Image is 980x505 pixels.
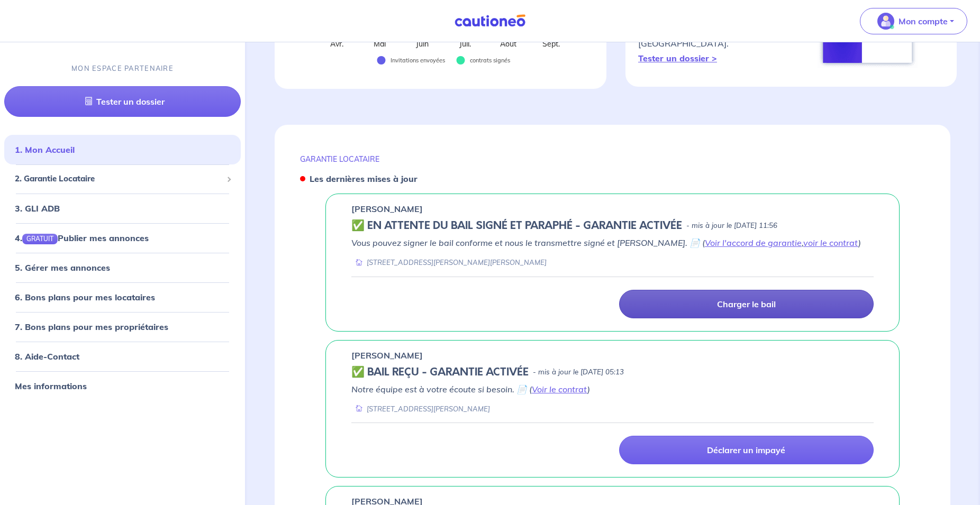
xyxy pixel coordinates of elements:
p: [PERSON_NAME] [351,203,423,215]
p: - mis à jour le [DATE] 05:13 [533,367,624,378]
p: GARANTIE LOCATAIRE [300,154,925,164]
img: Cautioneo [450,14,530,27]
div: 8. Aide-Contact [4,345,241,366]
h5: ✅️️️ EN ATTENTE DU BAIL SIGNÉ ET PARAPHÉ - GARANTIE ACTIVÉE [351,219,682,232]
a: 7. Bons plans pour mes propriétaires [15,321,168,332]
text: Avr. [330,39,343,49]
a: 5. Gérer mes annonces [15,262,110,272]
button: illu_account_valid_menu.svgMon compte [860,8,967,34]
text: Juin [415,39,429,49]
div: 5. Gérer mes annonces [4,256,241,278]
div: state: CONTRACT-VALIDATED, Context: IN-MANAGEMENT,IS-GL-CAUTION [351,366,874,379]
a: 3. GLI ADB [15,203,60,213]
text: Août [500,39,516,49]
div: 6. Bons plans pour mes locataires [4,286,241,307]
img: illu_account_valid_menu.svg [877,13,894,30]
div: 7. Bons plans pour mes propriétaires [4,316,241,337]
a: Charger le bail [619,290,874,318]
div: Mes informations [4,375,241,396]
a: Tester un dossier > [638,53,717,63]
a: 6. Bons plans pour mes locataires [15,291,155,302]
div: 2. Garantie Locataire [4,169,241,189]
a: 8. Aide-Contact [15,351,79,361]
a: Mes informations [15,380,87,391]
p: MON ESPACE PARTENAIRE [71,63,174,74]
em: Vous pouvez signer le bail conforme et nous le transmettre signé et [PERSON_NAME]. 📄 ( , ) [351,237,861,248]
span: 2. Garantie Locataire [15,173,222,185]
text: Sept. [542,39,560,49]
text: Mai [374,39,386,49]
text: Juil. [459,39,471,49]
p: Charger le bail [717,299,776,309]
div: [STREET_ADDRESS][PERSON_NAME][PERSON_NAME] [351,258,547,268]
a: 1. Mon Accueil [15,144,75,155]
p: Mon compte [899,15,948,27]
p: - mis à jour le [DATE] 11:56 [686,221,777,231]
p: Déclarer un impayé [707,445,785,455]
a: Voir l'accord de garantie [705,237,802,248]
div: state: CONTRACT-SIGNED, Context: FINISHED,IS-GL-CAUTION [351,219,874,232]
p: [PERSON_NAME] [351,349,423,362]
strong: Les dernières mises à jour [310,173,418,184]
a: 4.GRATUITPublier mes annonces [15,232,149,243]
a: Voir le contrat [532,384,587,394]
div: 4.GRATUITPublier mes annonces [4,227,241,248]
div: [STREET_ADDRESS][PERSON_NAME] [351,404,490,414]
a: Déclarer un impayé [619,436,874,464]
div: 1. Mon Accueil [4,139,241,160]
a: voir le contrat [803,237,858,248]
h5: ✅ BAIL REÇU - GARANTIE ACTIVÉE [351,366,529,379]
em: Notre équipe est à votre écoute si besoin. 📄 ( ) [351,384,590,394]
a: Tester un dossier [4,86,241,117]
div: 3. GLI ADB [4,197,241,218]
